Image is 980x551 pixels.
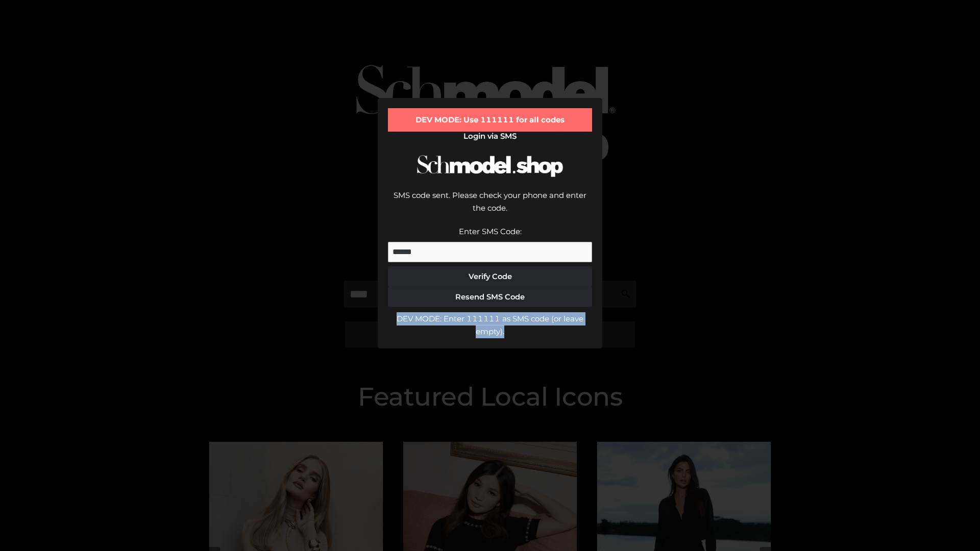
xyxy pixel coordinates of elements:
img: Schmodel Logo [413,146,567,186]
div: SMS code sent. Please check your phone and enter the code. [388,189,592,225]
button: Resend SMS Code [388,287,592,307]
div: DEV MODE: Use 111111 for all codes [388,108,592,132]
div: DEV MODE: Enter 111111 as SMS code (or leave empty). [388,312,592,338]
h2: Login via SMS [388,132,592,141]
label: Enter SMS Code: [459,227,522,236]
button: Verify Code [388,266,592,287]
